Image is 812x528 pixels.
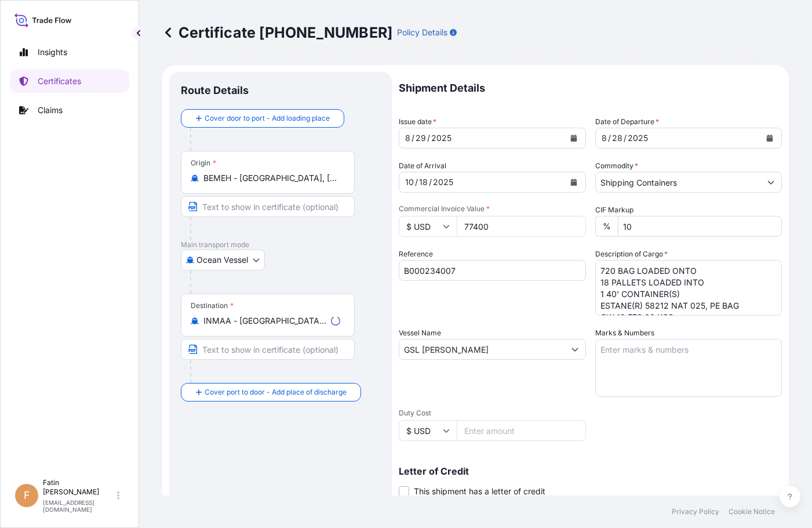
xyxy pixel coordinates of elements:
[399,466,782,476] p: Letter of Credit
[414,486,545,497] span: This shipment has a letter of credit
[43,478,115,497] p: Fatin [PERSON_NAME]
[399,116,436,128] span: Issue date
[399,160,446,172] span: Date of Arrival
[399,204,586,214] span: Commercial Invoice Value
[404,131,412,145] div: month,
[181,84,249,97] p: Route Details
[38,46,67,58] p: Insights
[565,129,583,147] button: Calendar
[412,131,414,145] div: /
[181,109,344,128] button: Cover door to port - Add loading place
[611,131,624,145] div: day,
[565,339,585,360] button: Show suggestions
[191,301,234,310] div: Destination
[760,129,779,147] button: Calendar
[404,175,415,189] div: month,
[429,175,432,189] div: /
[399,260,586,281] input: Enter booking reference
[10,70,129,93] a: Certificates
[627,131,649,145] div: year,
[618,216,782,237] input: Enter percentage between 0 and 24%
[162,23,392,42] p: Certificate [PHONE_NUMBER]
[672,507,719,516] a: Privacy Policy
[331,316,340,326] div: Loading
[595,248,668,260] label: Description of Cargo
[203,172,340,184] input: Origin
[397,27,447,38] p: Policy Details
[418,175,429,189] div: day,
[38,75,81,87] p: Certificates
[600,131,608,145] div: month,
[24,490,30,501] span: F
[729,507,775,516] a: Cookie Notice
[595,216,618,237] div: %
[181,383,361,402] button: Cover port to door - Add place of discharge
[181,240,380,249] p: Main transport mode
[565,173,583,191] button: Calendar
[624,131,627,145] div: /
[181,249,265,270] button: Select transport
[205,113,330,124] span: Cover door to port - Add loading place
[399,248,433,260] label: Reference
[608,131,611,145] div: /
[181,196,355,217] input: Text to appear on certificate
[596,172,761,193] input: Type to search commodity
[10,41,129,64] a: Insights
[191,158,216,168] div: Origin
[399,339,565,360] input: Type to search vessel name or IMO
[10,99,129,122] a: Claims
[432,175,454,189] div: year,
[595,204,633,216] label: CIF Markup
[595,260,782,316] textarea: 720 BAG LOADED ONTO 18 PALLETS LOADED INTO 1 40' CONTAINER(S) ESTANE(R) 58212 NAT 025, PE BAG GW ...
[43,499,115,513] p: [EMAIL_ADDRESS][DOMAIN_NAME]
[595,327,654,339] label: Marks & Numbers
[457,420,586,441] input: Enter amount
[399,327,441,339] label: Vessel Name
[595,160,638,172] label: Commodity
[760,172,781,193] button: Show suggestions
[415,175,418,189] div: /
[181,339,355,360] input: Text to appear on certificate
[430,131,453,145] div: year,
[427,131,430,145] div: /
[399,408,586,418] span: Duty Cost
[196,254,248,266] span: Ocean Vessel
[205,386,347,398] span: Cover port to door - Add place of discharge
[38,104,63,116] p: Claims
[203,315,326,327] input: Destination
[399,72,782,104] p: Shipment Details
[595,116,659,128] span: Date of Departure
[457,216,586,237] input: Enter amount
[414,131,427,145] div: day,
